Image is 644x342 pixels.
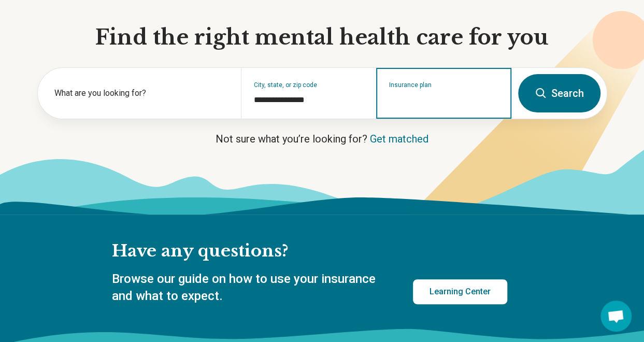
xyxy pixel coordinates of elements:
div: Open chat [600,301,632,332]
h1: Find the right mental health care for you [37,24,607,51]
h2: Have any questions? [112,240,507,262]
p: Not sure what you’re looking for? [37,132,607,146]
button: Search [518,74,600,112]
label: What are you looking for? [54,87,228,99]
p: Browse our guide on how to use your insurance and what to expect. [112,270,388,305]
a: Learning Center [413,279,507,304]
a: Get matched [370,133,428,145]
